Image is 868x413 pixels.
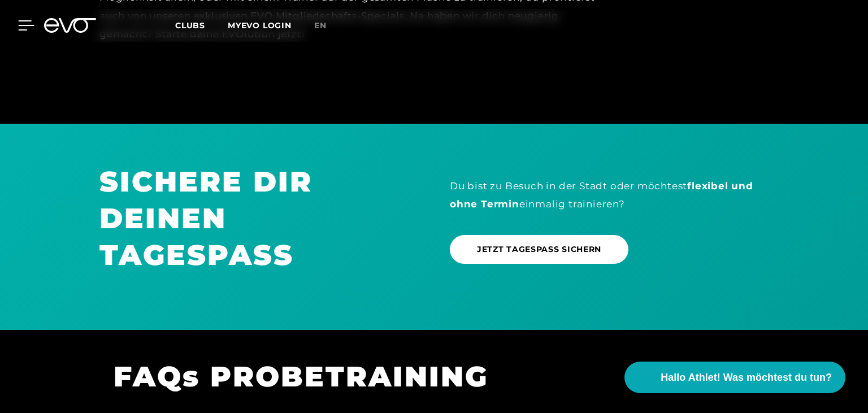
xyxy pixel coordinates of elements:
a: MYEVO LOGIN [228,20,292,31]
div: Du bist zu Besuch in der Stadt oder möchtest einmalig trainieren? [450,177,769,214]
a: en [314,19,340,32]
a: JETZT TAGESPASS SICHERN [450,235,628,264]
h1: SICHERE DIR DEINEN TAGESPASS [99,163,418,273]
h1: FAQs PROBETRAINING [114,358,740,395]
span: Clubs [175,20,205,31]
a: Clubs [175,20,228,31]
span: JETZT TAGESPASS SICHERN [477,244,601,255]
button: Hallo Athlet! Was möchtest du tun? [624,362,845,393]
span: en [314,20,327,31]
span: Hallo Athlet! Was möchtest du tun? [661,370,832,385]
